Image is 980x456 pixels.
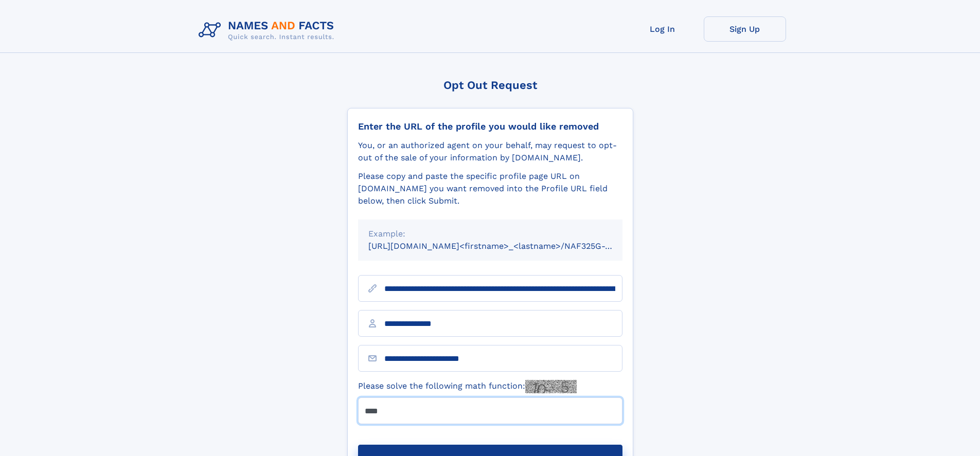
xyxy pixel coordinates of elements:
[358,139,622,164] div: You, or an authorized agent on your behalf, may request to opt-out of the sale of your informatio...
[358,170,622,207] div: Please copy and paste the specific profile page URL on [DOMAIN_NAME] you want removed into the Pr...
[368,241,642,251] small: [URL][DOMAIN_NAME]<firstname>_<lastname>/NAF325G-xxxxxxxx
[358,380,577,393] label: Please solve the following math function:
[621,16,704,42] a: Log In
[194,16,343,44] img: Logo Names and Facts
[347,79,633,92] div: Opt Out Request
[368,228,612,240] div: Example:
[704,16,786,42] a: Sign Up
[358,121,622,132] div: Enter the URL of the profile you would like removed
